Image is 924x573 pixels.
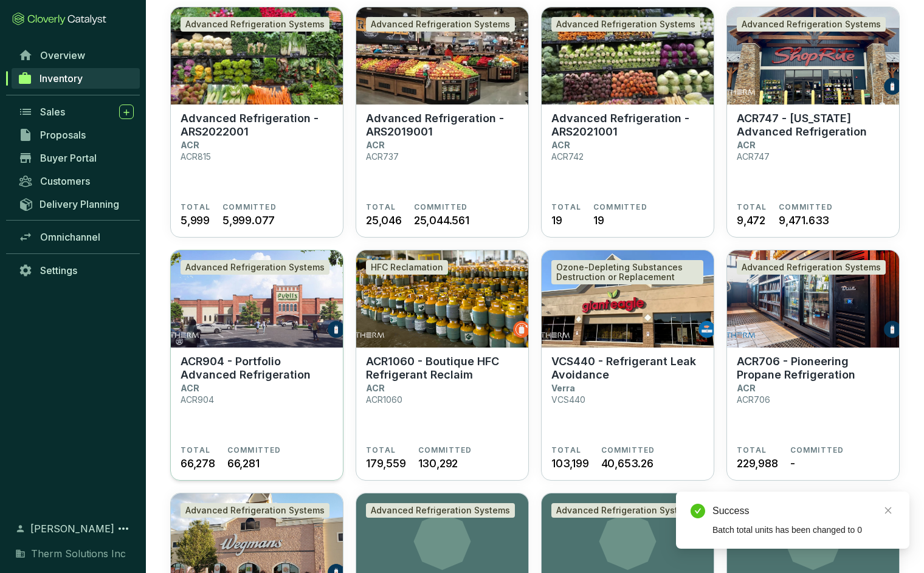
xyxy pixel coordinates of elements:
span: Inventory [40,72,83,84]
span: Customers [40,175,90,187]
div: Advanced Refrigeration Systems [366,17,515,32]
p: ACR [551,140,570,150]
p: ACR904 [181,394,214,405]
a: Proposals [12,125,140,145]
img: VCS440 - Refrigerant Leak Avoidance [542,250,714,348]
img: ACR706 - Pioneering Propane Refrigeration [727,250,899,348]
span: - [790,455,795,472]
img: ACR904 - Portfolio Advanced Refrigeration [171,250,343,348]
div: Advanced Refrigeration Systems [366,503,515,518]
p: ACR815 [181,151,211,162]
a: Omnichannel [12,227,140,247]
span: 229,988 [737,455,778,472]
a: ACR904 - Portfolio Advanced RefrigerationAdvanced Refrigeration SystemsACR904 - Portfolio Advance... [170,250,343,481]
span: Therm Solutions Inc [31,546,126,561]
p: ACR706 [737,394,770,405]
p: ACR [737,140,756,150]
span: TOTAL [181,202,210,212]
a: Settings [12,260,140,281]
span: COMMITTED [790,445,844,455]
span: 19 [551,212,562,228]
span: 40,653.26 [601,455,653,472]
div: Advanced Refrigeration Systems [551,17,700,32]
span: 9,471.633 [779,212,829,228]
span: COMMITTED [593,202,647,212]
span: 130,292 [418,455,458,472]
div: Advanced Refrigeration Systems [181,17,329,32]
a: ACR1060 - Boutique HFC Refrigerant ReclaimHFC ReclamationACR1060 - Boutique HFC Refrigerant Recla... [356,250,529,481]
span: 5,999.077 [222,212,275,228]
p: ACR706 - Pioneering Propane Refrigeration [737,355,889,382]
img: Advanced Refrigeration - ARS2021001 [542,7,714,105]
a: Overview [12,45,140,66]
span: 179,559 [366,455,406,472]
span: 5,999 [181,212,210,228]
span: TOTAL [737,445,767,455]
div: Ozone-Depleting Substances Destruction or Replacement [551,260,703,284]
p: Advanced Refrigeration - ARS2022001 [181,112,333,139]
span: TOTAL [366,445,396,455]
div: Advanced Refrigeration Systems [181,503,329,518]
a: Customers [12,171,140,191]
span: COMMITTED [227,445,281,455]
p: ACR1060 - Boutique HFC Refrigerant Reclaim [366,355,519,382]
span: Omnichannel [40,231,100,243]
span: Buyer Portal [40,152,97,164]
span: [PERSON_NAME] [30,521,114,536]
span: TOTAL [366,202,396,212]
span: Overview [40,49,85,61]
p: ACR [181,383,199,393]
span: 66,281 [227,455,260,472]
span: 103,199 [551,455,589,472]
a: Buyer Portal [12,148,140,168]
p: Advanced Refrigeration - ARS2021001 [551,112,704,139]
a: Sales [12,101,140,122]
p: VCS440 [551,394,585,405]
div: HFC Reclamation [366,260,448,275]
a: Close [881,504,895,517]
img: ACR747 - New York Advanced Refrigeration [727,7,899,105]
span: Delivery Planning [40,198,119,210]
p: Verra [551,383,575,393]
a: Advanced Refrigeration - ARS2021001Advanced Refrigeration SystemsAdvanced Refrigeration - ARS2021... [541,7,714,238]
span: Proposals [40,129,86,141]
a: Advanced Refrigeration - ARS2022001Advanced Refrigeration SystemsAdvanced Refrigeration - ARS2022... [170,7,343,238]
a: Delivery Planning [12,194,140,214]
span: close [884,506,892,515]
span: 25,044.561 [414,212,469,228]
p: ACR747 [737,151,770,162]
a: Inventory [12,68,140,89]
span: 19 [593,212,604,228]
img: ACR1060 - Boutique HFC Refrigerant Reclaim [356,250,528,348]
img: Advanced Refrigeration - ARS2022001 [171,7,343,105]
span: TOTAL [737,202,767,212]
span: 25,046 [366,212,402,228]
span: TOTAL [181,445,210,455]
p: ACR [366,383,385,393]
p: ACR [366,140,385,150]
p: ACR904 - Portfolio Advanced Refrigeration [181,355,333,382]
a: VCS440 - Refrigerant Leak AvoidanceOzone-Depleting Substances Destruction or ReplacementVCS440 - ... [541,250,714,481]
span: Settings [40,264,77,276]
div: Advanced Refrigeration Systems [737,17,886,32]
div: Advanced Refrigeration Systems [737,260,886,275]
a: ACR747 - New York Advanced RefrigerationAdvanced Refrigeration SystemsACR747 - [US_STATE] Advance... [726,7,900,238]
span: COMMITTED [414,202,468,212]
div: Batch total units has been changed to 0 [712,523,895,537]
span: COMMITTED [418,445,472,455]
span: COMMITTED [601,445,655,455]
div: Success [712,504,895,518]
div: Advanced Refrigeration Systems [181,260,329,275]
p: ACR [737,383,756,393]
span: 66,278 [181,455,215,472]
p: ACR747 - [US_STATE] Advanced Refrigeration [737,112,889,139]
span: TOTAL [551,202,581,212]
span: COMMITTED [779,202,833,212]
p: Advanced Refrigeration - ARS2019001 [366,112,519,139]
img: Advanced Refrigeration - ARS2019001 [356,7,528,105]
p: ACR [181,140,199,150]
span: Sales [40,106,65,118]
p: ACR1060 [366,394,402,405]
a: ACR706 - Pioneering Propane RefrigerationAdvanced Refrigeration SystemsACR706 - Pioneering Propan... [726,250,900,481]
span: TOTAL [551,445,581,455]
